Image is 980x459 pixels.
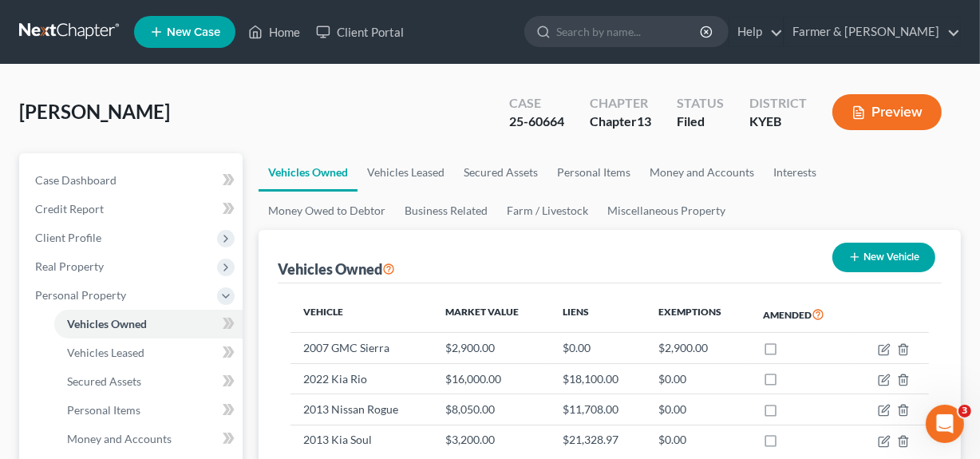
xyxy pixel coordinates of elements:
[259,153,358,192] a: Vehicles Owned
[54,367,243,396] a: Secured Assets
[749,113,807,131] div: KYEB
[433,296,550,333] th: Market Value
[67,403,140,417] span: Personal Items
[67,317,147,330] span: Vehicles Owned
[278,259,395,279] div: Vehicles Owned
[590,94,651,113] div: Chapter
[509,113,564,131] div: 25-60664
[646,333,750,363] td: $2,900.00
[550,333,646,363] td: $0.00
[167,26,220,38] span: New Case
[646,394,750,425] td: $0.00
[67,432,172,445] span: Money and Accounts
[547,153,640,192] a: Personal Items
[637,113,651,129] span: 13
[764,153,826,192] a: Interests
[832,94,942,130] button: Preview
[290,363,433,394] td: 2022 Kia Rio
[290,333,433,363] td: 2007 GMC Sierra
[598,192,735,230] a: Miscellaneous Property
[240,18,308,46] a: Home
[550,425,646,455] td: $21,328.97
[433,363,550,394] td: $16,000.00
[259,192,395,230] a: Money Owed to Debtor
[67,346,144,359] span: Vehicles Leased
[646,425,750,455] td: $0.00
[433,333,550,363] td: $2,900.00
[22,166,243,195] a: Case Dashboard
[433,425,550,455] td: $3,200.00
[454,153,547,192] a: Secured Assets
[433,394,550,425] td: $8,050.00
[290,296,433,333] th: Vehicle
[590,113,651,131] div: Chapter
[35,231,101,244] span: Client Profile
[729,18,783,46] a: Help
[926,405,964,443] iframe: Intercom live chat
[35,202,104,216] span: Credit Report
[751,296,854,333] th: Amended
[640,153,764,192] a: Money and Accounts
[509,94,564,113] div: Case
[358,153,454,192] a: Vehicles Leased
[35,259,104,273] span: Real Property
[54,396,243,425] a: Personal Items
[290,425,433,455] td: 2013 Kia Soul
[35,288,126,302] span: Personal Property
[556,17,702,46] input: Search by name...
[54,310,243,338] a: Vehicles Owned
[749,94,807,113] div: District
[497,192,598,230] a: Farm / Livestock
[832,243,935,272] button: New Vehicle
[550,394,646,425] td: $11,708.00
[646,296,750,333] th: Exemptions
[550,296,646,333] th: Liens
[395,192,497,230] a: Business Related
[290,394,433,425] td: 2013 Nissan Rogue
[677,94,724,113] div: Status
[67,374,141,388] span: Secured Assets
[35,173,117,187] span: Case Dashboard
[308,18,412,46] a: Client Portal
[677,113,724,131] div: Filed
[54,425,243,453] a: Money and Accounts
[784,18,960,46] a: Farmer & [PERSON_NAME]
[54,338,243,367] a: Vehicles Leased
[958,405,971,417] span: 3
[19,100,170,123] span: [PERSON_NAME]
[22,195,243,224] a: Credit Report
[550,363,646,394] td: $18,100.00
[646,363,750,394] td: $0.00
